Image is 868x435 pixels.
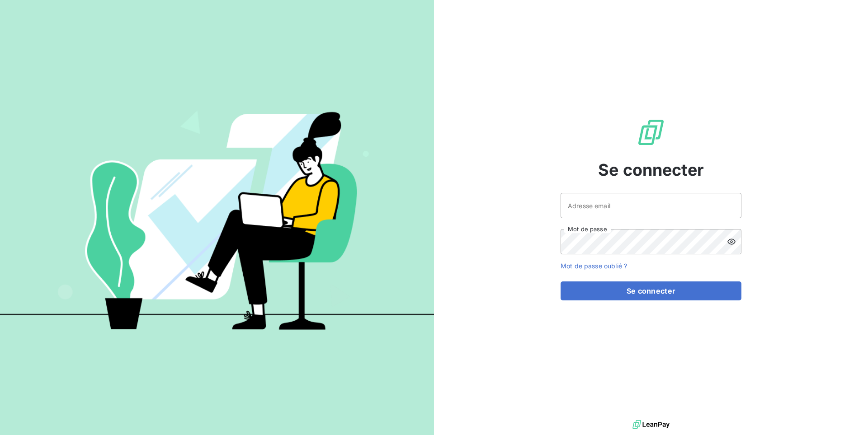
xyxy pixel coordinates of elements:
[637,118,665,147] img: Logo LeanPay
[561,281,741,300] button: Se connecter
[598,158,704,182] span: Se connecter
[632,418,670,431] img: logo
[561,262,627,270] a: Mot de passe oublié ?
[561,193,741,218] input: placeholder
